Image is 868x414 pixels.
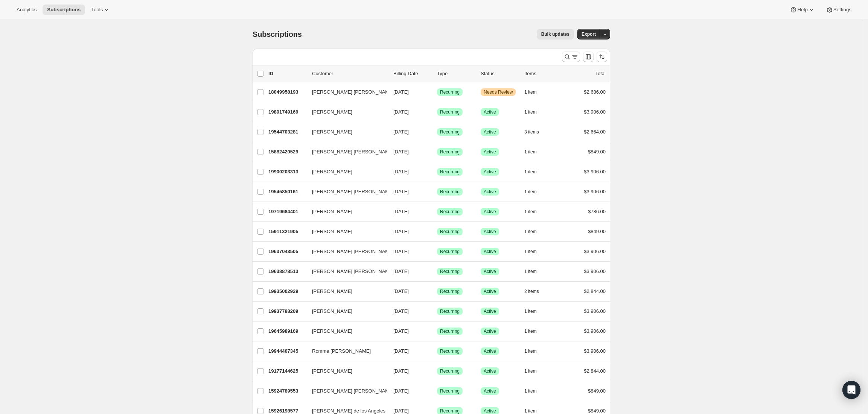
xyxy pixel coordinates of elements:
button: Subscriptions [43,5,85,15]
span: Active [484,408,496,414]
button: Sort the results [597,52,607,62]
span: Active [484,328,496,334]
div: 19177144625[PERSON_NAME][DATE]SuccessRecurringSuccessActive1 item$2,844.00 [268,366,606,376]
span: Recurring [440,129,460,135]
span: [PERSON_NAME] [312,288,352,295]
span: Recurring [440,249,460,255]
button: [PERSON_NAME] [308,305,383,317]
div: 18049958193[PERSON_NAME] [PERSON_NAME][DATE]SuccessRecurringWarningNeeds Review1 item$2,686.00 [268,87,606,97]
span: Active [484,109,496,115]
span: [PERSON_NAME] [312,108,352,116]
button: 3 items [524,127,547,137]
span: Recurring [440,109,460,115]
span: [DATE] [393,348,409,354]
div: 19935002929[PERSON_NAME][DATE]SuccessRecurringSuccessActive2 items$2,844.00 [268,286,606,297]
button: 1 item [524,246,545,257]
button: 1 item [524,147,545,157]
span: $3,906.00 [584,348,606,354]
div: 19637043505[PERSON_NAME] [PERSON_NAME][DATE]SuccessRecurringSuccessActive1 item$3,906.00 [268,246,606,257]
span: Active [484,209,496,215]
p: Total [595,70,606,77]
span: Active [484,169,496,175]
button: Analytics [12,5,41,15]
span: Settings [833,7,851,13]
span: Active [484,268,496,274]
span: [DATE] [393,308,409,314]
span: Tools [91,7,103,13]
span: Active [484,249,496,255]
span: [PERSON_NAME] [PERSON_NAME] [312,248,394,255]
div: 15924789553[PERSON_NAME] [PERSON_NAME][DATE]SuccessRecurringSuccessActive1 item$849.00 [268,386,606,396]
p: Status [481,70,518,77]
span: [PERSON_NAME] [PERSON_NAME] [312,188,394,196]
button: 1 item [524,266,545,277]
span: Recurring [440,229,460,235]
span: Recurring [440,288,460,294]
span: [DATE] [393,229,409,234]
span: [PERSON_NAME] [312,128,352,136]
span: $3,906.00 [584,328,606,334]
div: Open Intercom Messenger [842,381,860,399]
span: Help [797,7,807,13]
span: Recurring [440,368,460,374]
button: 1 item [524,326,545,337]
button: [PERSON_NAME] [PERSON_NAME] [308,86,383,98]
p: 15911321905 [268,228,306,235]
button: Romme [PERSON_NAME] [308,345,383,357]
span: $3,906.00 [584,268,606,274]
button: 1 item [524,346,545,356]
span: [PERSON_NAME] [PERSON_NAME] [312,88,394,96]
button: 1 item [524,87,545,97]
button: Tools [87,5,115,15]
span: Needs Review [484,89,513,95]
span: Recurring [440,328,460,334]
span: 2 items [524,288,539,294]
button: Search and filter results [562,52,580,62]
span: [DATE] [393,169,409,174]
button: [PERSON_NAME] [308,365,383,377]
span: Active [484,288,496,294]
span: Export [582,31,596,37]
button: [PERSON_NAME] [PERSON_NAME] [308,265,383,278]
button: [PERSON_NAME] [308,325,383,337]
p: 19719684401 [268,208,306,215]
span: Analytics [17,7,37,13]
p: Billing Date [393,70,431,77]
button: [PERSON_NAME] [308,126,383,138]
span: 1 item [524,169,537,175]
span: 1 item [524,89,537,95]
span: 1 item [524,268,537,274]
span: $849.00 [588,388,606,394]
span: $3,906.00 [584,109,606,115]
span: $2,844.00 [584,288,606,294]
span: [DATE] [393,328,409,334]
button: 2 items [524,286,547,297]
div: 19638878513[PERSON_NAME] [PERSON_NAME][DATE]SuccessRecurringSuccessActive1 item$3,906.00 [268,266,606,277]
button: 1 item [524,226,545,237]
button: [PERSON_NAME] [308,106,383,118]
div: Type [437,70,475,77]
button: Help [785,5,819,15]
span: 1 item [524,348,537,354]
button: 1 item [524,306,545,317]
span: Recurring [440,209,460,215]
button: 1 item [524,107,545,117]
span: [DATE] [393,129,409,135]
button: [PERSON_NAME] [308,206,383,218]
span: $849.00 [588,229,606,234]
span: Active [484,368,496,374]
p: 19937788209 [268,308,306,315]
p: 15882420529 [268,148,306,156]
span: Active [484,308,496,314]
span: Recurring [440,149,460,155]
span: $2,844.00 [584,368,606,374]
span: [DATE] [393,288,409,294]
span: Recurring [440,89,460,95]
span: Recurring [440,268,460,274]
span: [DATE] [393,268,409,274]
span: [PERSON_NAME] [PERSON_NAME] [312,268,394,275]
span: Subscriptions [47,7,81,13]
button: Bulk updates [537,29,574,39]
p: 19544703281 [268,128,306,136]
span: 1 item [524,229,537,235]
